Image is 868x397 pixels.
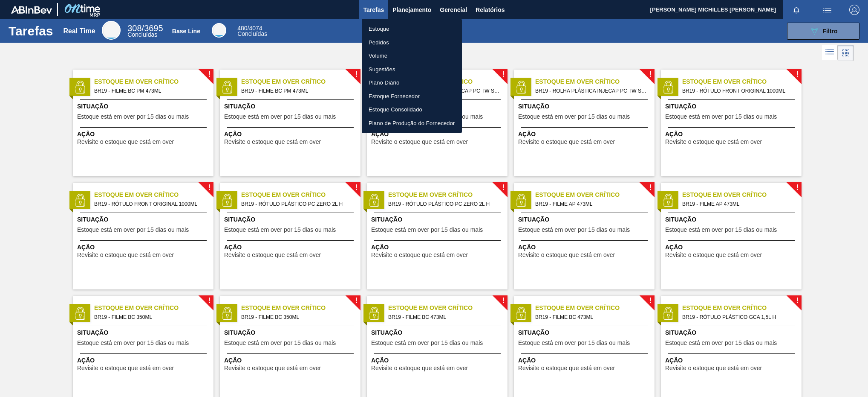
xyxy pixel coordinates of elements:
a: Pedidos [362,36,462,50]
a: Estoque [362,22,462,36]
a: Plano Diário [362,76,462,90]
a: Estoque Fornecedor [362,90,462,103]
a: Sugestões [362,63,462,76]
a: Volume [362,49,462,63]
a: Estoque Consolidado [362,103,462,117]
a: Plano de Produção do Fornecedor [362,117,462,130]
